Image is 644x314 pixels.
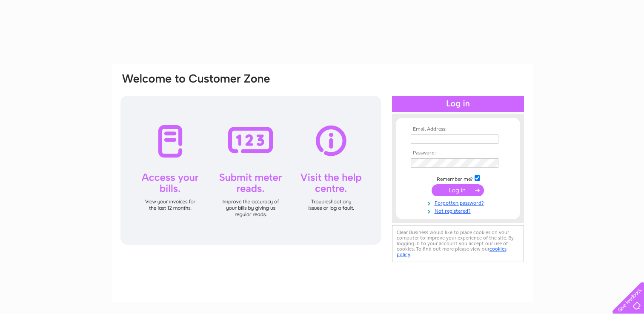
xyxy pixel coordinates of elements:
div: Clear Business would like to place cookies on your computer to improve your experience of the sit... [392,225,524,262]
a: Not registered? [411,206,507,214]
input: Submit [432,184,484,196]
a: cookies policy [397,246,507,257]
a: Forgotten password? [411,198,507,206]
th: Password: [409,150,507,156]
td: Remember me? [409,174,507,183]
th: Email Address: [409,126,507,132]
